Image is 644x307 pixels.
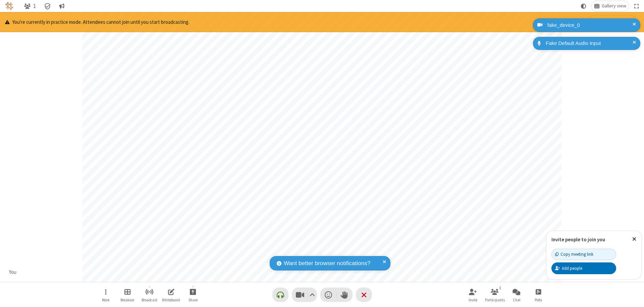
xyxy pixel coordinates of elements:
button: Fullscreen [632,1,642,11]
img: QA Selenium DO NOT DELETE OR CHANGE [5,2,13,10]
button: Send a reaction [320,288,336,302]
button: Open shared whiteboard [161,285,181,304]
button: Change layout [591,1,629,11]
span: Broadcast [142,298,157,302]
button: Stop video (⌘+Shift+V) [292,288,317,302]
button: Copy meeting link [551,249,616,260]
span: Chat [513,298,521,302]
button: Open participant list [21,1,39,11]
span: Breakout [120,298,135,302]
button: Invite participants (⌘+Shift+I) [463,285,483,304]
button: Start broadcasting [589,15,637,29]
div: Copy meeting link [555,251,593,257]
button: Manage Breakout Rooms [117,285,138,304]
button: Open chat [506,285,527,304]
span: Share [189,298,198,302]
button: Open poll [528,285,548,304]
button: Start broadcast [139,285,159,304]
span: Whiteboard [162,298,180,302]
div: fake_device_0 [545,21,635,29]
span: Polls [535,298,542,302]
p: You're currently in practice mode. Attendees cannot join until you start broadcasting. [5,18,190,26]
div: Fake Default Audio Input [543,40,635,47]
div: 1 [497,285,503,291]
span: Invite [469,298,477,302]
button: Using system theme [578,1,589,11]
div: You [7,268,19,276]
span: More [102,298,109,302]
button: Conversation [56,1,67,11]
div: Meeting details Encryption enabled [41,1,54,11]
button: Open participant list [485,285,505,304]
button: Open menu [96,285,116,304]
button: Raise hand [336,288,353,302]
button: Start sharing [183,285,203,304]
button: Video setting [308,288,317,302]
span: Gallery view [602,3,626,9]
span: 1 [33,3,36,9]
button: Connect your audio [272,288,288,302]
button: Add people [551,262,616,274]
button: End or leave meeting [356,288,372,302]
span: Want better browser notifications? [284,259,370,268]
label: Invite people to join you [551,236,605,243]
button: Close popover [627,231,641,247]
span: Participants [485,298,505,302]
